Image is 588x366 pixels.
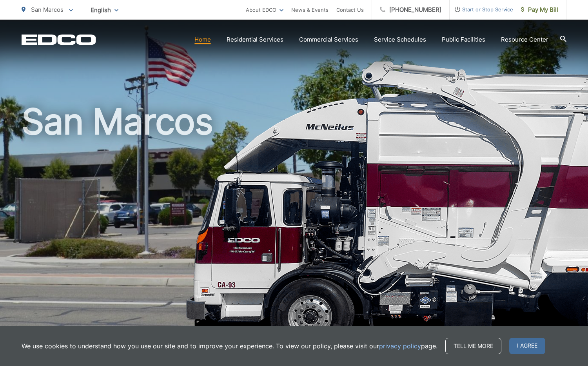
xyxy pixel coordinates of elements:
[445,338,501,354] a: Tell me more
[85,3,124,17] span: English
[22,34,96,45] a: EDCD logo. Return to the homepage.
[31,6,64,13] span: San Marcos
[22,102,566,350] h1: San Marcos
[336,5,364,15] a: Contact Us
[501,35,548,44] a: Resource Center
[299,35,358,44] a: Commercial Services
[374,35,426,44] a: Service Schedules
[22,341,437,351] p: We use cookies to understand how you use our site and to improve your experience. To view our pol...
[291,5,328,15] a: News & Events
[194,35,211,44] a: Home
[227,35,283,44] a: Residential Services
[442,35,485,44] a: Public Facilities
[379,341,421,351] a: privacy policy
[509,338,545,354] span: I agree
[521,5,558,15] span: Pay My Bill
[246,5,283,15] a: About EDCO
